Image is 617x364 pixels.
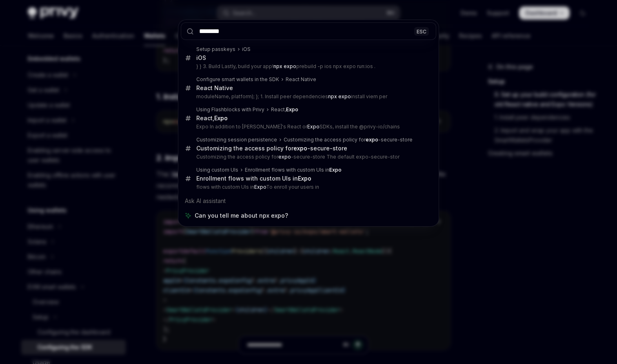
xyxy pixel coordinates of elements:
p: Customizing the access policy for -secure-store The default expo-secure-stor [196,154,419,160]
div: Using Flashblocks with Privy [196,106,264,113]
div: Enrollment flows with custom UIs in [196,175,311,182]
div: Customizing the access policy for -secure-store [284,137,413,143]
p: moduleName, platform); }; 1. Install peer dependencies install viem per [196,93,419,100]
b: npx expo [328,93,351,99]
div: Ask AI assistant [181,194,436,208]
div: React Native [286,76,316,83]
p: flows with custom UIs in To enroll your users in [196,184,419,190]
p: Expo In addition to [PERSON_NAME]'s React or SDKs, install the @privy-io/chains [196,124,419,130]
b: expo [293,145,307,152]
b: Expo [254,184,266,190]
b: npx expo [273,63,296,69]
div: Setup passkeys [196,46,235,53]
div: Customizing the access policy for -secure-store [196,145,347,152]
div: React Native [196,84,233,92]
div: Configure smart wallets in the SDK [196,76,279,83]
b: Expo [329,167,342,173]
div: iOS [196,54,206,62]
div: React, [271,106,298,113]
div: Using custom UIs [196,167,238,173]
div: iOS [242,46,251,53]
b: Expo [307,124,320,130]
div: React, [196,115,228,122]
div: ESC [414,27,429,35]
span: Can you tell me about npx expo? [195,212,288,220]
b: Expo [214,115,228,121]
b: expo [366,137,378,143]
b: Expo [286,106,298,113]
div: Enrollment flows with custom UIs in [245,167,342,173]
b: Expo [298,175,311,182]
p: } } 3. Build Lastly, build your app! prebuild -p ios npx expo run:ios . [196,63,419,70]
div: Customizing session persistence [196,137,277,143]
b: expo [278,154,291,160]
